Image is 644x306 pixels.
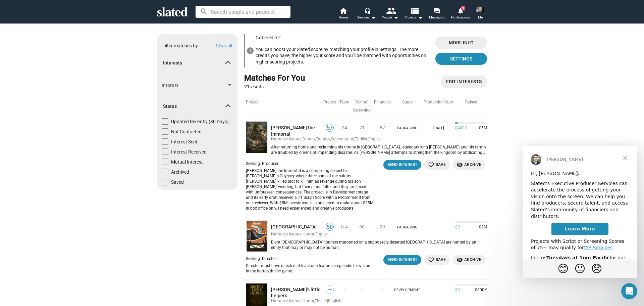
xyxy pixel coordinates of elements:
[338,95,351,118] th: Team
[256,35,430,41] h3: Got credits?
[428,162,434,168] mat-icon: favorite_border
[244,73,305,84] div: Matches For You
[424,288,453,293] div: -
[171,169,189,175] span: Archived
[32,114,49,130] span: blush reaction
[49,114,66,130] span: neutral face reaction
[478,13,483,21] span: Me
[216,43,232,48] button: Clear all
[455,225,460,230] span: $0
[378,7,402,21] button: People
[339,13,348,21] span: Home
[422,118,455,137] td: [DATE]
[314,232,315,236] span: |
[369,13,377,21] mat-icon: arrow_drop_down
[327,299,328,303] span: |
[246,220,268,252] img: Massacre Island
[380,125,385,130] span: 87
[271,137,303,141] span: Narrative feature |
[359,224,365,229] span: 66
[392,217,422,231] td: Packaging
[523,146,637,278] iframe: Intercom live chat message
[457,256,481,263] span: Archive
[303,299,315,303] span: Horror,
[271,287,322,299] a: [PERSON_NAME]'s little helpers
[392,13,400,21] mat-icon: arrow_drop_down
[392,279,422,299] td: Development
[171,128,202,135] span: Not Contacted
[171,179,184,185] span: Saved
[476,6,484,14] img: Ken Womble
[405,13,423,21] span: Projects
[271,299,303,303] span: Narrative feature |
[162,43,198,49] div: Filter matches by
[246,47,254,55] mat-icon: info
[24,109,87,114] b: Tuesdays at 1pm Pacific
[326,224,333,230] span: 50
[452,255,485,265] button: Archive
[422,95,455,118] th: Production Start
[157,52,237,74] mat-expansion-panel-header: Interests
[244,34,487,73] sl-promotion: Got credits?
[451,13,470,21] span: Notifications
[429,13,445,21] span: Messaging
[157,75,237,96] div: Interests
[244,84,264,89] span: results
[315,299,327,303] span: Thriller
[425,7,449,21] a: Messaging
[428,161,446,168] span: Save
[271,125,322,137] a: [PERSON_NAME] the Immortal
[351,279,372,299] td: -
[244,95,271,118] th: Project
[434,7,440,14] mat-icon: forum
[157,95,237,117] mat-expansion-panel-header: Status
[339,7,347,15] mat-icon: home
[410,6,419,15] mat-icon: view_list
[359,125,365,130] span: 71
[457,257,463,263] mat-icon: visibility_off
[441,76,487,88] a: Open profile page - Settings dialog
[416,13,424,21] mat-icon: arrow_drop_down
[196,6,290,18] input: Search people and projects
[171,159,203,165] span: Mutual Interest
[163,103,226,110] span: Status
[372,95,392,118] th: Financial
[476,225,487,230] span: $2M
[387,161,417,168] div: Send Interest
[392,95,422,118] th: Stage
[449,7,472,21] a: 1Notifications
[246,263,373,274] div: Director must have directed at least one feature or episodic television in the horror/thriller ge...
[424,225,453,230] div: -
[428,256,446,263] span: Save
[271,232,303,236] span: Narrative feature |
[455,126,467,131] span: $400K
[35,116,46,129] span: 😊
[171,118,229,125] span: Updated Recently (30 Days)
[455,95,487,118] th: Raised
[386,6,396,15] mat-icon: people
[246,168,373,211] div: [PERSON_NAME] the Immortal is a compelling sequel to [PERSON_NAME]’s Odyssey where three sons of ...
[246,121,268,153] img: Odysseus the Immortal
[383,160,421,170] button: Send Interest
[472,5,488,22] button: Ken WombleMe
[171,148,207,155] span: Interest Received
[342,125,347,130] span: 24
[157,118,237,189] div: Status
[367,137,368,141] span: |
[357,13,376,21] div: Services
[316,137,331,141] span: Fantasy,
[372,279,392,299] td: -
[328,299,341,303] span: English
[383,255,421,265] sl-message-button: Send Interest
[66,114,83,130] span: disappointed reaction
[392,118,422,137] td: Packaging
[402,7,425,21] button: Projects
[315,232,329,236] span: English
[441,37,482,49] span: More Info
[303,137,316,141] span: Drama,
